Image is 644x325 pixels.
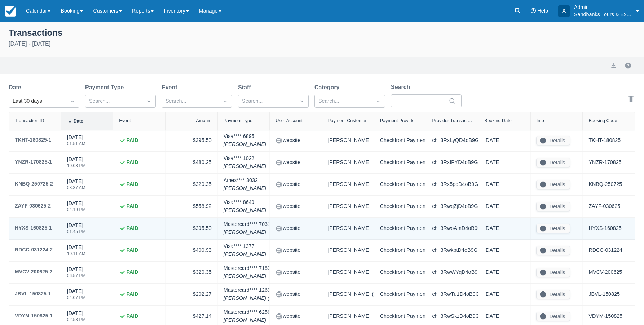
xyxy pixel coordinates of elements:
a: JBVL-150825 [588,290,619,298]
div: website [275,135,316,146]
div: 02:53 PM [67,317,86,322]
div: [DATE] [484,201,525,212]
label: Category [314,83,342,92]
div: [DATE] [67,288,86,304]
div: 01:51 AM [67,142,85,146]
div: TKHT-180825-1 [15,135,51,144]
div: [PERSON_NAME] [328,245,368,255]
a: YNZR-170825 [588,159,621,166]
div: Checkfront Payments [380,245,420,255]
div: ch_3RwkptD4oB9Gbrmp24tfdwDh [432,245,472,255]
div: Date [74,119,83,124]
div: Booking Code [588,118,617,123]
div: [DATE] [484,267,525,277]
div: 04:07 PM [67,295,86,300]
em: [PERSON_NAME] [224,250,266,258]
span: Dropdown icon [298,98,305,105]
button: Details [537,202,570,211]
div: [PERSON_NAME] [328,311,368,321]
div: ch_3RxIPYD4oB9Gbrmp0EKa1yy1 [432,157,472,168]
strong: PAID [126,224,138,232]
div: Checkfront Payments [380,179,420,190]
div: Checkfront Payments [380,311,420,321]
button: Details [537,136,570,145]
label: Staff [238,83,254,92]
div: Event [119,118,131,123]
div: [DATE] [484,289,525,299]
div: Transactions [9,26,635,38]
div: 08:37 AM [67,186,85,190]
p: Sandbanks Tours & Experiences [574,11,632,18]
strong: PAID [126,181,138,188]
div: [DATE] [484,223,525,233]
div: 10:11 AM [67,251,85,256]
div: Provider Transaction [432,118,472,123]
div: [DATE] [67,200,86,216]
div: ch_3RwSkzD4oB9Gbrmp0maTn8ec [432,311,472,321]
div: Checkfront Payments [380,201,420,212]
div: $480.25 [171,157,212,168]
div: Payment Provider [380,118,416,123]
div: [DATE] [67,244,85,260]
em: [PERSON_NAME] [224,316,270,324]
div: ZAYF-030625-2 [15,201,51,210]
div: website [275,245,316,255]
span: Dropdown icon [69,98,76,105]
div: Last 30 days [13,97,62,105]
div: $320.35 [171,267,212,277]
div: MVCV-200625-2 [15,267,52,276]
a: TKHT-180825 [588,137,621,144]
div: [DATE] [484,179,525,190]
div: HYXS-160825-1 [15,223,52,232]
button: Details [537,180,570,189]
a: MVCV-200625 [588,268,622,276]
strong: PAID [126,137,138,144]
div: [DATE] - [DATE] [9,40,635,48]
div: ch_3RwWYqD4oB9Gbrmp1qfaXmPc [432,267,472,277]
em: [PERSON_NAME] ([PERSON_NAME] [224,294,312,302]
div: [DATE] [484,135,525,146]
div: [DATE] [484,311,525,321]
div: Info [537,118,544,123]
div: Mastercard **** 1269 [224,286,312,302]
div: KNBQ-250725-2 [15,179,53,188]
div: $427.14 [171,311,212,321]
div: [PERSON_NAME] ([PERSON_NAME] [328,289,368,299]
label: Search [391,83,413,92]
div: [PERSON_NAME] [328,267,368,277]
span: Help [537,8,548,14]
div: Transaction ID [15,118,44,123]
button: export [609,61,618,70]
div: website [275,157,316,168]
a: RDCC-031224 [588,246,622,254]
label: Date [9,83,24,92]
a: ZAYF-030625-2 [15,201,51,212]
div: Mastercard **** 7031 [224,221,270,236]
button: Details [537,268,570,277]
label: Payment Type [85,83,127,92]
a: MVCV-200625-2 [15,267,52,277]
div: website [275,179,316,190]
a: JBVL-150825-1 [15,289,51,299]
div: ch_3RwqZjD4oB9Gbrmp2RIs4rGG [432,201,472,212]
div: User Account [275,118,303,123]
a: TKHT-180825-1 [15,135,51,146]
div: website [275,311,316,321]
div: [PERSON_NAME] [328,223,368,233]
div: website [275,289,316,299]
a: VDYM-150825-1 [15,311,53,321]
div: [PERSON_NAME] [328,201,368,212]
em: [PERSON_NAME] [224,206,266,214]
span: Dropdown icon [222,98,229,105]
div: Mastercard **** 6256 [224,308,270,324]
button: Details [537,224,570,233]
div: Payment Type [224,118,252,123]
em: [PERSON_NAME] [224,228,270,236]
div: RDCC-031224-2 [15,245,53,254]
div: Amount [196,118,211,123]
div: JBVL-150825-1 [15,289,51,298]
div: Checkfront Payments [380,157,420,168]
div: $400.93 [171,245,212,255]
div: website [275,201,316,212]
div: [DATE] [484,157,525,168]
